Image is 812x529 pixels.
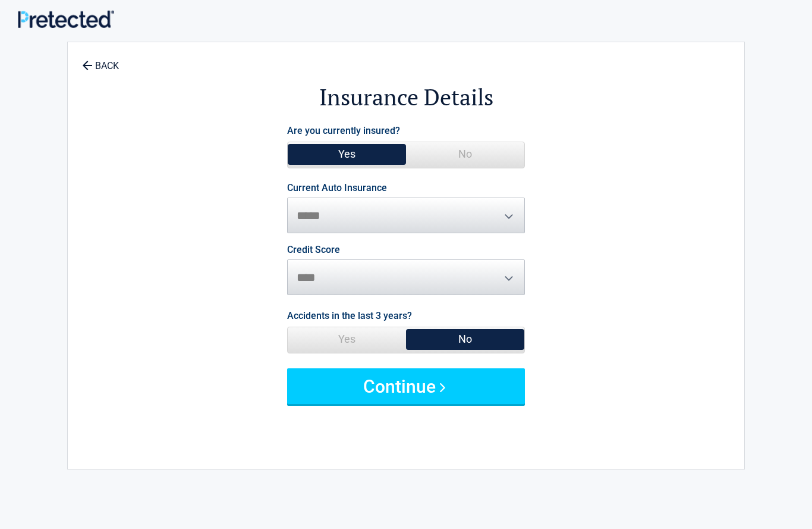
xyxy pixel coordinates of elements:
span: Yes [288,327,406,351]
span: Yes [288,142,406,166]
span: No [406,327,524,351]
label: Are you currently insured? [287,123,400,139]
a: BACK [80,50,121,71]
h2: Insurance Details [133,82,679,112]
img: Main Logo [18,10,114,27]
button: Continue [287,368,525,404]
label: Credit Score [287,245,340,255]
label: Current Auto Insurance [287,183,387,193]
label: Accidents in the last 3 years? [287,308,412,324]
span: No [406,142,524,166]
